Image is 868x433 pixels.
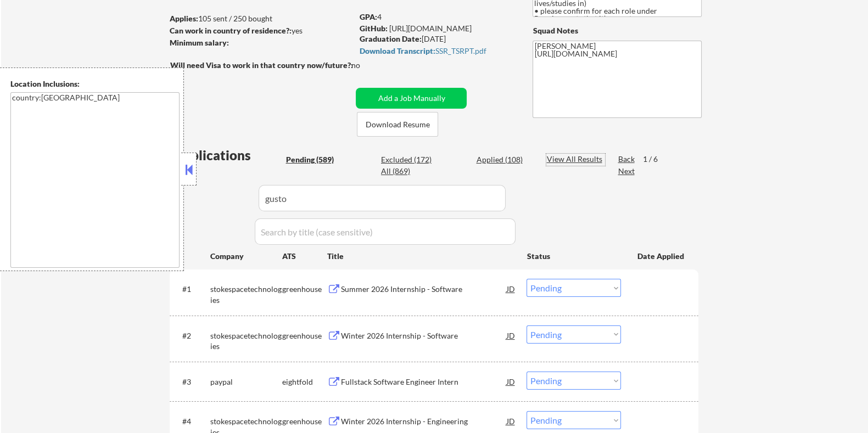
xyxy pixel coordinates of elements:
[282,416,327,427] div: greenhouse
[637,251,685,262] div: Date Applied
[169,26,291,35] strong: Can work in country of residence?:
[182,330,201,341] div: #2
[210,251,282,262] div: Company
[182,376,201,387] div: #3
[381,166,436,177] div: All (869)
[359,33,514,44] div: [DATE]
[170,60,352,70] strong: Will need Visa to work in that country now/future?:
[527,246,621,266] div: Status
[359,47,512,55] div: SSR_TSRPT.pdf
[169,38,228,47] strong: Minimum salary:
[533,25,702,36] div: Squad Notes
[210,284,282,305] div: stokespacetechnologies
[505,279,516,299] div: JD
[169,14,198,23] strong: Applies:
[357,112,438,137] button: Download Resume
[642,154,668,165] div: 1 / 6
[618,166,635,177] div: Next
[340,416,506,427] div: Winter 2026 Internship - Engineering
[282,376,327,387] div: eightfold
[182,284,201,295] div: #1
[505,411,516,431] div: JD
[476,154,531,165] div: Applied (108)
[505,372,516,391] div: JD
[340,330,506,341] div: Winter 2026 Internship - Software
[546,154,605,165] div: View All Results
[351,60,382,71] div: no
[359,46,435,55] strong: Download Transcript:
[210,330,282,352] div: stokespacetechnologies
[381,154,436,165] div: Excluded (172)
[173,149,282,162] div: Applications
[359,12,516,23] div: 4
[259,185,506,211] input: Search by company (case sensitive)
[340,376,506,387] div: Fullstack Software Engineer Intern
[169,25,349,36] div: yes
[210,376,282,387] div: paypal
[169,13,352,24] div: 105 sent / 250 bought
[285,154,340,165] div: Pending (589)
[327,251,516,262] div: Title
[359,24,387,33] strong: GitHub:
[255,218,516,245] input: Search by title (case sensitive)
[282,284,327,295] div: greenhouse
[282,251,327,262] div: ATS
[182,416,201,427] div: #4
[359,12,377,21] strong: GPA:
[359,34,421,43] strong: Graduation Date:
[618,154,635,165] div: Back
[356,88,467,109] button: Add a Job Manually
[389,24,471,33] a: [URL][DOMAIN_NAME]
[359,47,512,58] a: Download Transcript:SSR_TSRPT.pdf
[505,325,516,345] div: JD
[282,330,327,341] div: greenhouse
[10,78,180,89] div: Location Inclusions:
[340,284,506,295] div: Summer 2026 Internship - Software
